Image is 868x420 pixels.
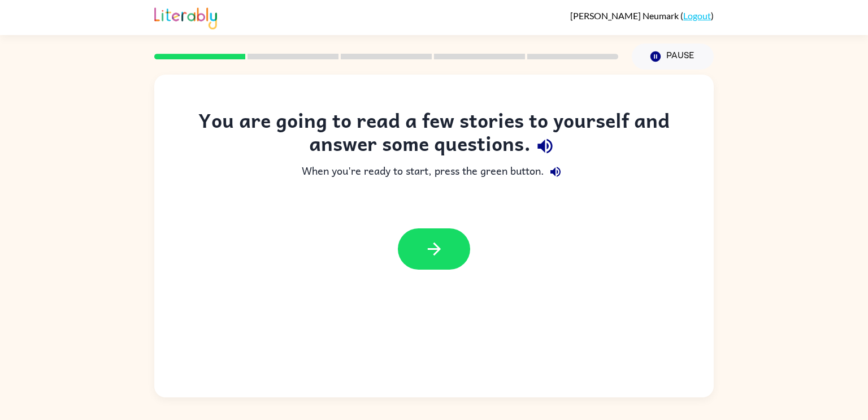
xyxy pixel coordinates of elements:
[632,44,714,70] button: Pause
[570,10,714,21] div: ( )
[154,5,217,29] img: Literably
[683,10,711,21] a: Logout
[177,109,691,161] div: You are going to read a few stories to yourself and answer some questions.
[570,10,680,21] span: [PERSON_NAME] Neumark
[177,161,691,183] div: When you're ready to start, press the green button.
